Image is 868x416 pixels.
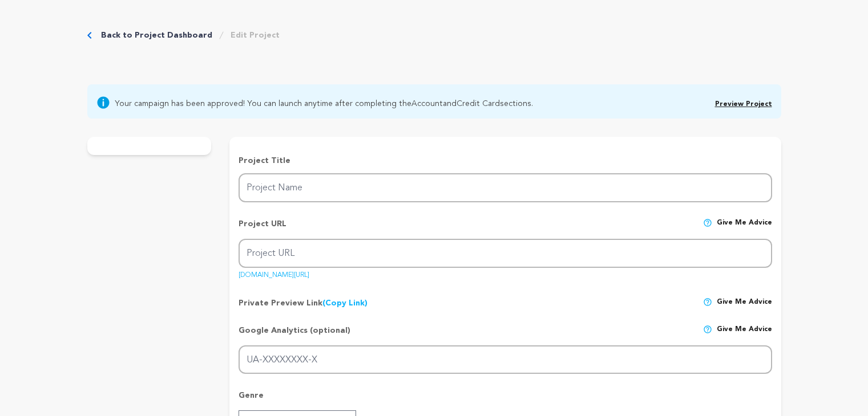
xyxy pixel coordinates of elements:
div: Breadcrumb [87,30,280,41]
a: Account [411,100,443,108]
img: help-circle.svg [703,297,712,307]
p: Project Title [239,155,772,166]
input: Project Name [239,173,772,202]
p: Private Preview Link [239,297,368,309]
p: Google Analytics (optional) [239,325,350,345]
img: help-circle.svg [703,218,712,227]
p: Genre [239,390,772,410]
span: Your campaign has been approved! You can launch anytime after completing the and sections. [115,96,533,109]
a: [DOMAIN_NAME][URL] [239,267,309,279]
a: Back to Project Dashboard [101,30,212,41]
input: Project URL [239,239,772,268]
span: Give me advice [717,297,772,309]
a: Preview Project [715,101,772,108]
input: UA-XXXXXXXX-X [239,345,772,374]
span: Give me advice [717,325,772,345]
a: Edit Project [231,30,280,41]
a: (Copy Link) [322,299,368,307]
img: help-circle.svg [703,325,712,334]
a: Credit Card [457,100,500,108]
span: Give me advice [717,218,772,239]
p: Project URL [239,218,286,239]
